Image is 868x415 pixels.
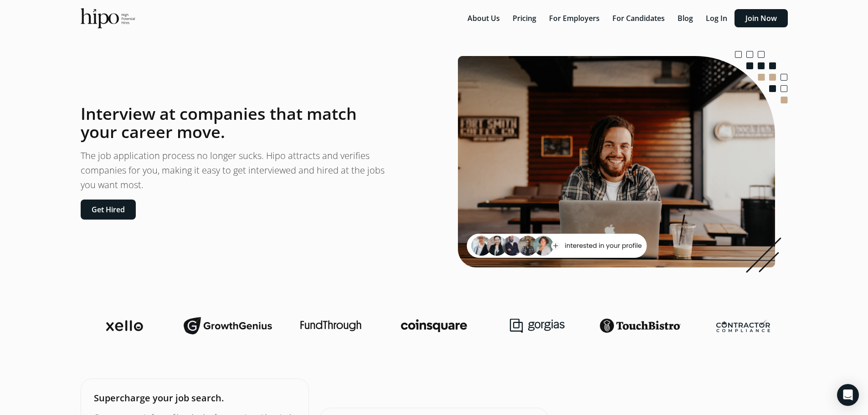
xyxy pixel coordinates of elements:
button: Join Now [734,9,788,27]
a: Blog [672,13,700,23]
img: gorgias-logo [510,318,565,333]
a: Pricing [507,13,544,23]
div: Open Intercom Messenger [837,384,859,406]
img: contractor-compliance-logo [716,319,770,332]
img: coinsquare-logo [401,319,467,332]
p: The job application process no longer sucks. Hipo attracts and verifies companies for you, making... [81,149,387,192]
img: landing-image [458,51,788,273]
img: growthgenius-logo [184,317,272,335]
img: touchbistro-logo [600,318,681,333]
a: For Candidates [607,13,672,23]
img: official-logo [81,8,135,28]
button: For Candidates [607,9,670,27]
h1: Interview at companies that match your career move. [81,105,387,141]
img: xello-logo [106,320,143,331]
button: About Us [462,9,505,27]
button: Pricing [507,9,542,27]
button: For Employers [544,9,605,27]
button: Get Hired [81,200,136,220]
a: About Us [462,13,507,23]
a: Log In [700,13,734,23]
img: fundthrough-logo [300,320,361,331]
a: For Employers [544,13,607,23]
h5: Supercharge your job search. [94,392,296,405]
button: Log In [700,9,733,27]
a: Join Now [734,13,788,23]
button: Blog [672,9,699,27]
